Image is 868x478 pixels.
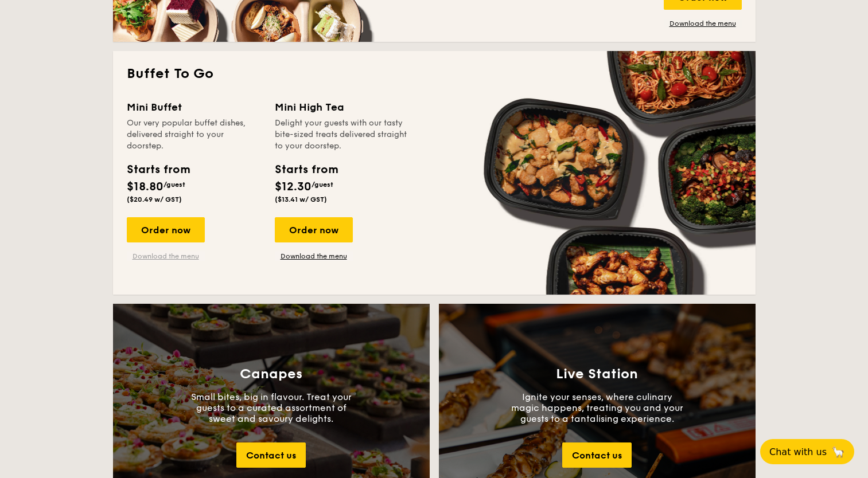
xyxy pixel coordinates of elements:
div: Contact us [236,442,306,468]
div: Delight your guests with our tasty bite-sized treats delivered straight to your doorstep. [275,117,409,152]
span: ($13.41 w/ GST) [275,195,327,203]
a: Download the menu [275,252,353,261]
span: Chat with us [769,446,827,457]
div: Mini Buffet [127,99,261,115]
a: Download the menu [664,19,742,28]
div: Order now [275,217,353,242]
div: Starts from [275,161,337,178]
div: Contact us [562,442,632,468]
h3: Live Station [556,366,638,382]
p: Ignite your senses, where culinary magic happens, treating you and your guests to a tantalising e... [511,391,683,424]
span: $18.80 [127,180,164,194]
button: Chat with us🦙 [760,439,854,464]
a: Download the menu [127,252,205,261]
span: ($20.49 w/ GST) [127,195,182,203]
h3: Canapes [240,366,302,382]
span: 🦙 [831,445,845,459]
p: Small bites, big in flavour. Treat your guests to a curated assortment of sweet and savoury delig... [185,391,357,424]
div: Starts from [127,161,189,178]
h2: Buffet To Go [127,65,742,83]
div: Mini High Tea [275,99,409,115]
span: $12.30 [275,180,312,194]
span: /guest [312,181,333,189]
div: Our very popular buffet dishes, delivered straight to your doorstep. [127,117,261,152]
div: Order now [127,217,205,242]
span: /guest [164,181,185,189]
